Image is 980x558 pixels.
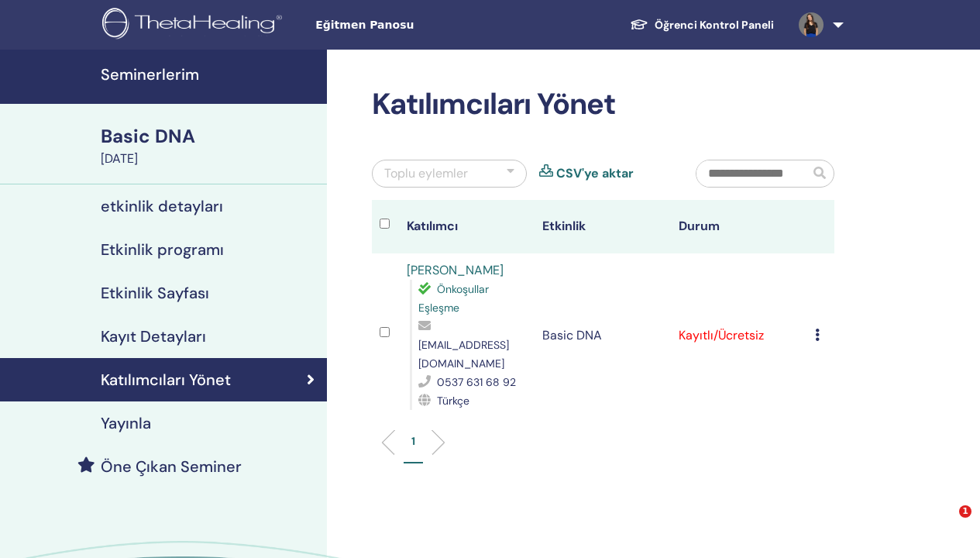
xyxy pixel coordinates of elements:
[101,123,318,150] div: Basic DNA
[799,12,824,37] img: default.jpg
[556,164,634,183] a: CSV'ye aktar
[101,327,206,346] h4: Kayıt Detayları
[411,433,415,449] p: 1
[671,200,807,253] th: Durum
[418,338,509,370] span: [EMAIL_ADDRESS][DOMAIN_NAME]
[630,18,648,31] img: graduation-cap-white.svg
[101,240,224,259] h4: Etkinlik programı
[91,123,327,168] a: Basic DNA[DATE]
[102,8,287,43] img: logo.png
[372,87,834,122] h2: Katılımcıları Yönet
[407,262,504,278] a: [PERSON_NAME]
[927,505,965,542] iframe: Intercom live chat
[101,414,151,432] h4: Yayınla
[101,370,231,389] h4: Katılımcıları Yönet
[959,505,971,518] span: 1
[617,11,786,40] a: Öğrenci Kontrol Paneli
[101,65,318,84] h4: Seminerlerim
[101,457,242,476] h4: Öne Çıkan Seminer
[399,200,535,253] th: Katılımcı
[101,197,223,215] h4: etkinlik detayları
[437,375,516,389] span: 0537 631 68 92
[535,253,671,418] td: Basic DNA
[315,17,548,33] span: Eğitmen Panosu
[101,284,209,302] h4: Etkinlik Sayfası
[384,164,468,183] div: Toplu eylemler
[101,150,318,168] div: [DATE]
[418,282,489,315] span: Önkoşullar Eşleşme
[535,200,671,253] th: Etkinlik
[437,394,469,408] span: Türkçe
